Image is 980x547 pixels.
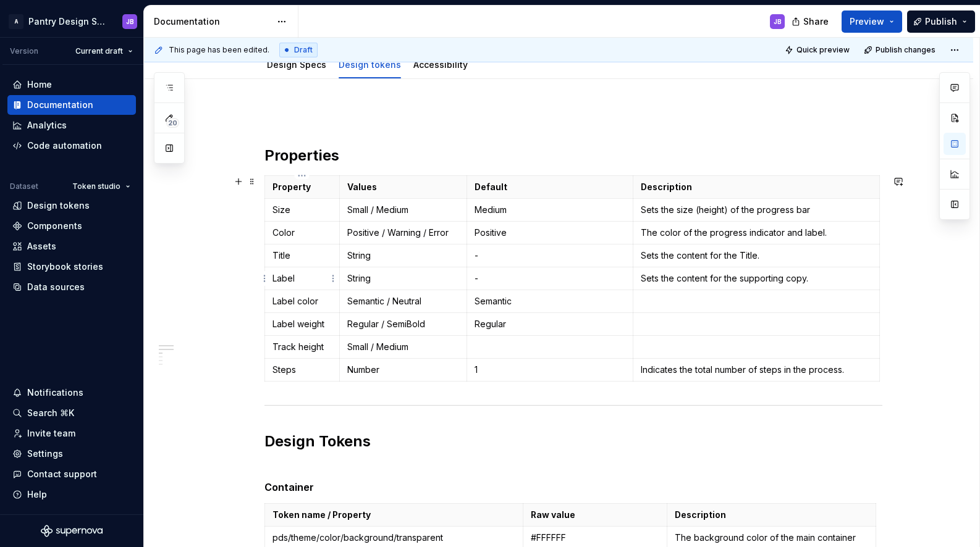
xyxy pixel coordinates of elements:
[27,99,93,111] div: Documentation
[27,488,47,501] div: Help
[475,295,626,307] p: Semantic
[67,178,136,195] button: Token studio
[7,136,136,156] a: Code automation
[475,181,626,193] p: Default
[781,41,855,59] button: Quick preview
[347,295,459,307] p: Semantic / Neutral
[272,227,332,239] p: Color
[27,199,90,212] div: Design tokens
[272,364,332,376] p: Steps
[272,341,332,353] p: Track height
[166,118,179,128] span: 20
[272,318,332,330] p: Label weight
[641,249,872,262] p: Sets the content for the Title.
[27,78,52,91] div: Home
[7,216,136,236] a: Components
[334,51,406,77] div: Design tokens
[264,146,882,165] h2: Properties
[347,249,459,262] p: String
[347,341,459,353] p: Small / Medium
[264,481,882,493] h5: Container
[475,204,626,216] p: Medium
[272,509,515,521] p: Token name / Property
[41,525,103,537] svg: Supernova Logo
[796,45,850,55] span: Quick preview
[27,386,83,399] div: Notifications
[72,182,120,191] span: Token studio
[7,236,136,256] a: Assets
[272,532,515,544] p: pds/theme/color/background/transparent
[842,10,902,33] button: Preview
[7,95,136,115] a: Documentation
[272,181,332,193] p: Property
[27,407,74,419] div: Search ⌘K
[475,227,626,239] p: Positive
[7,464,136,484] button: Contact support
[70,43,138,60] button: Current draft
[7,403,136,423] button: Search ⌘K
[475,318,626,330] p: Regular
[675,509,868,521] p: Description
[126,17,134,27] div: JB
[272,204,332,216] p: Size
[169,45,269,55] span: This page has been edited.
[7,424,136,443] a: Invite team
[27,468,97,480] div: Contact support
[641,272,872,285] p: Sets the content for the supporting copy.
[641,227,872,239] p: The color of the progress indicator and label.
[10,182,38,191] div: Dataset
[7,257,136,277] a: Storybook stories
[7,444,136,464] a: Settings
[28,15,108,28] div: Pantry Design System
[347,204,459,216] p: Small / Medium
[475,249,626,262] p: -
[347,364,459,376] p: Number
[675,532,868,544] p: The background color of the main container
[860,41,941,59] button: Publish changes
[641,364,872,376] p: Indicates the total number of steps in the process.
[413,59,468,70] a: Accessibility
[408,51,473,77] div: Accessibility
[2,8,141,35] button: APantry Design SystemJB
[27,281,85,293] div: Data sources
[7,485,136,504] button: Help
[75,46,123,56] span: Current draft
[785,10,837,33] button: Share
[272,249,332,262] p: Title
[339,59,401,70] a: Design tokens
[294,45,313,55] span: Draft
[876,45,936,55] span: Publish changes
[641,181,872,193] p: Description
[272,272,332,285] p: Label
[27,448,63,460] div: Settings
[27,220,82,232] div: Components
[803,15,829,28] span: Share
[347,227,459,239] p: Positive / Warning / Error
[27,119,67,132] div: Analytics
[267,59,326,70] a: Design Specs
[262,51,331,77] div: Design Specs
[774,17,782,27] div: JB
[7,383,136,403] button: Notifications
[27,240,56,253] div: Assets
[531,532,660,544] p: #FFFFFF
[154,15,271,28] div: Documentation
[27,261,103,273] div: Storybook stories
[475,272,626,285] p: -
[27,427,75,440] div: Invite team
[7,196,136,215] a: Design tokens
[10,46,38,56] div: Version
[264,432,882,471] h2: Design Tokens
[850,15,884,28] span: Preview
[7,277,136,297] a: Data sources
[475,364,626,376] p: 1
[27,140,102,152] div: Code automation
[907,10,975,33] button: Publish
[531,509,660,521] p: Raw value
[9,14,23,29] div: A
[347,318,459,330] p: Regular / SemiBold
[347,272,459,285] p: String
[7,75,136,94] a: Home
[925,15,957,28] span: Publish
